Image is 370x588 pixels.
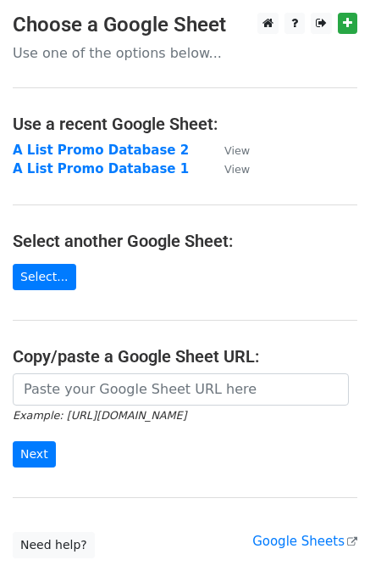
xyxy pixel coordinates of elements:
[13,231,357,251] h4: Select another Google Sheet:
[13,13,357,37] h3: Choose a Google Sheet
[13,161,189,176] a: A List Promo Database 1
[207,143,250,158] a: View
[13,373,349,406] input: Paste your Google Sheet URL here
[207,161,250,176] a: View
[13,532,95,558] a: Need help?
[13,441,56,468] input: Next
[224,144,250,157] small: View
[252,534,357,549] a: Google Sheets
[13,409,186,422] small: Example: [URL][DOMAIN_NAME]
[13,114,357,134] h4: Use a recent Google Sheet:
[13,264,76,290] a: Select...
[13,44,357,62] p: Use one of the options below...
[13,346,357,367] h4: Copy/paste a Google Sheet URL:
[224,163,250,176] small: View
[13,143,189,158] a: A List Promo Database 2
